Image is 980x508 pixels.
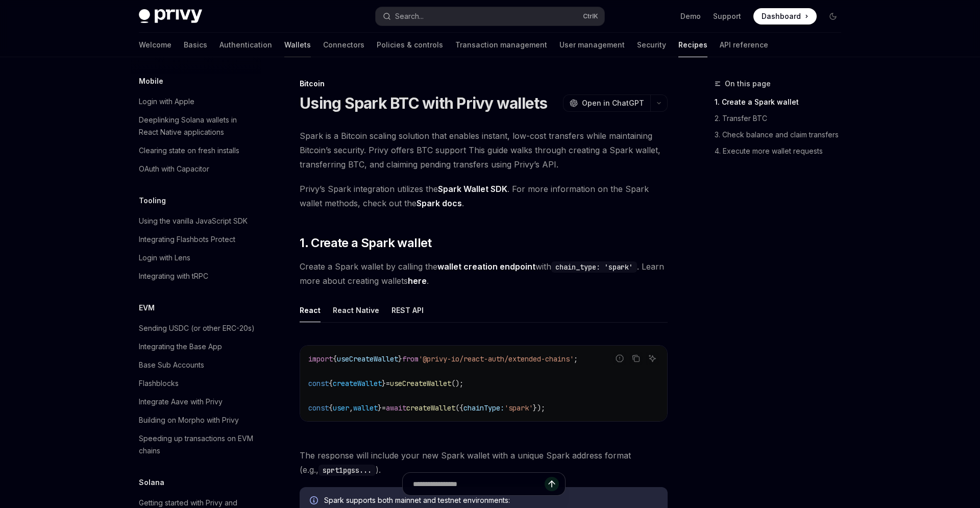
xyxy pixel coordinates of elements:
[637,33,666,57] a: Security
[533,403,545,413] span: });
[300,94,548,112] h1: Using Spark BTC with Privy wallets
[131,319,261,337] a: Sending USDC (or other ERC-20s)
[753,8,817,25] a: Dashboard
[762,11,801,21] span: Dashboard
[713,11,741,21] a: Support
[825,8,841,25] button: Toggle dark mode
[308,354,333,364] span: import
[131,160,261,178] a: OAuth with Capacitor
[406,403,455,413] span: createWallet
[451,379,463,388] span: ();
[139,396,223,408] div: Integrate Aave with Privy
[419,354,574,364] span: '@privy-io/react-auth/extended-chains'
[376,7,604,26] button: Open search
[139,215,248,227] div: Using the vanilla JavaScript SDK
[308,379,329,388] span: const
[386,403,406,413] span: await
[131,141,261,160] a: Clearing state on fresh installs
[386,379,390,388] span: =
[131,249,261,267] a: Login with Lens
[551,261,637,273] code: chain_type: 'spark'
[139,302,155,314] h5: EVM
[438,184,507,195] a: Spark Wallet SDK
[139,252,190,264] div: Login with Lens
[139,341,222,353] div: Integrating the Base App
[395,10,424,22] div: Search...
[308,403,329,413] span: const
[131,337,261,356] a: Integrating the Base App
[333,379,382,388] span: createWallet
[613,352,626,365] button: Report incorrect code
[333,298,379,322] div: React Native
[139,33,171,57] a: Welcome
[131,267,261,285] a: Integrating with tRPC
[131,230,261,249] a: Integrating Flashbots Protect
[725,78,771,90] span: On this page
[329,403,333,413] span: {
[646,352,659,365] button: Ask AI
[131,212,261,230] a: Using the vanilla JavaScript SDK
[139,144,239,157] div: Clearing state on fresh installs
[629,352,643,365] button: Copy the contents from the code block
[131,429,261,460] a: Speeding up transactions on EVM chains
[219,33,272,57] a: Authentication
[131,111,261,141] a: Deeplinking Solana wallets in React Native applications
[455,403,463,413] span: ({
[678,33,707,57] a: Recipes
[300,235,432,251] span: 1. Create a Spark wallet
[563,94,650,112] button: Open in ChatGPT
[139,359,204,371] div: Base Sub Accounts
[715,110,849,127] a: 2. Transfer BTC
[504,403,533,413] span: 'spark'
[391,298,424,322] div: REST API
[413,473,545,495] input: Ask a question...
[139,476,164,489] h5: Solana
[131,356,261,374] a: Base Sub Accounts
[139,114,255,138] div: Deeplinking Solana wallets in React Native applications
[284,33,311,57] a: Wallets
[300,298,321,322] div: React
[337,354,398,364] span: useCreateWallet
[720,33,768,57] a: API reference
[300,182,668,210] span: Privy’s Spark integration utilizes the . For more information on the Spark wallet methods, check ...
[463,403,504,413] span: chainType:
[353,403,378,413] span: wallet
[349,403,353,413] span: ,
[377,33,443,57] a: Policies & controls
[455,33,547,57] a: Transaction management
[300,79,668,89] div: Bitcoin
[139,163,209,175] div: OAuth with Capacitor
[559,33,625,57] a: User management
[139,95,194,108] div: Login with Apple
[382,379,386,388] span: }
[333,403,349,413] span: user
[139,270,208,282] div: Integrating with tRPC
[715,94,849,110] a: 1. Create a Spark wallet
[402,354,419,364] span: from
[318,465,376,476] code: sprt1pgss...
[139,432,255,457] div: Speeding up transactions on EVM chains
[680,11,701,21] a: Demo
[582,98,644,108] span: Open in ChatGPT
[408,276,427,286] a: here
[300,129,668,172] span: Spark is a Bitcoin scaling solution that enables instant, low-cost transfers while maintaining Bi...
[437,261,535,272] a: wallet creation endpoint
[139,195,166,207] h5: Tooling
[139,322,255,334] div: Sending USDC (or other ERC-20s)
[131,374,261,393] a: Flashblocks
[382,403,386,413] span: =
[139,414,239,426] div: Building on Morpho with Privy
[398,354,402,364] span: }
[323,33,364,57] a: Connectors
[333,354,337,364] span: {
[583,12,598,20] span: Ctrl K
[184,33,207,57] a: Basics
[131,393,261,411] a: Integrate Aave with Privy
[574,354,578,364] span: ;
[139,233,235,246] div: Integrating Flashbots Protect
[416,198,462,209] a: Spark docs
[139,377,179,390] div: Flashblocks
[378,403,382,413] span: }
[715,127,849,143] a: 3. Check balance and claim transfers
[715,143,849,159] a: 4. Execute more wallet requests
